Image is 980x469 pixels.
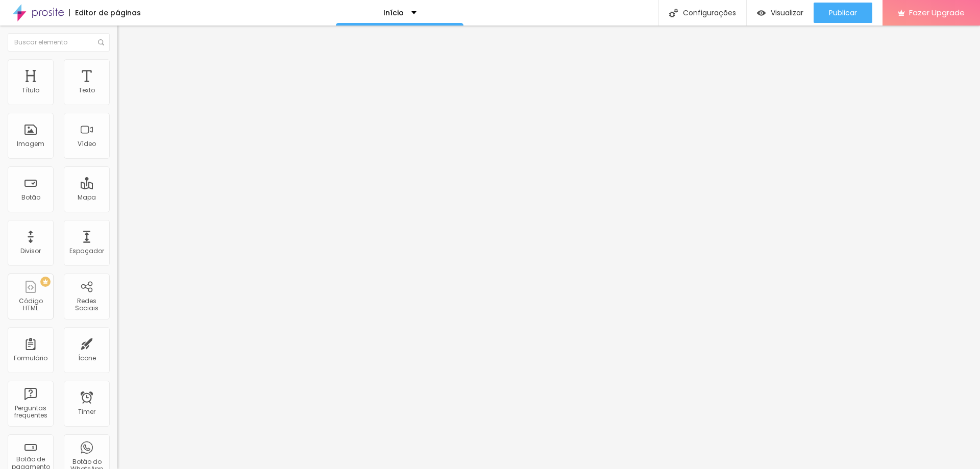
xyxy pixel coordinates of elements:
div: Botão [21,194,40,201]
div: Texto [79,87,95,94]
img: Icone [98,39,104,45]
div: Espaçador [69,248,104,255]
div: Imagem [17,140,44,147]
div: Ícone [78,355,96,362]
div: Editor de páginas [69,9,141,16]
p: Início [383,9,404,16]
span: Publicar [829,9,857,17]
img: Icone [669,9,678,17]
span: Visualizar [771,9,803,17]
div: Código HTML [10,298,51,312]
input: Buscar elemento [8,33,110,52]
button: Visualizar [747,3,814,23]
span: Fazer Upgrade [909,8,965,17]
div: Formulário [14,355,47,362]
div: Redes Sociais [66,298,107,312]
button: Publicar [814,3,872,23]
div: Perguntas frequentes [10,405,51,419]
div: Divisor [20,248,41,255]
div: Mapa [78,194,96,201]
div: Timer [78,408,95,415]
img: view-1.svg [757,9,766,17]
div: Vídeo [78,140,96,147]
div: Título [22,87,39,94]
